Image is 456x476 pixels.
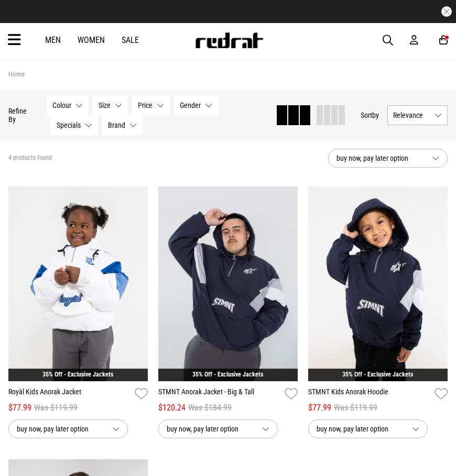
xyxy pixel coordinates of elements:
span: Size [99,101,111,109]
p: Refine By [8,107,31,124]
span: buy now, pay later option [317,423,404,435]
span: 4 products found [8,154,52,162]
button: Relevance [387,105,448,125]
button: Brand [102,115,143,135]
button: Size [93,95,128,115]
span: buy now, pay later option [17,423,104,435]
img: Redrat logo [194,32,264,48]
img: Stmnt Anorak Jacket - Big & Tall in Blue [158,186,298,381]
span: Specials [57,121,81,129]
img: Stmnt Kids Anorak Hoodie in Blue [308,186,448,381]
span: Brand [108,121,125,129]
button: buy now, pay later option [308,419,428,438]
span: Was $119.99 [334,402,377,414]
button: Price [132,95,170,115]
a: 35% Off - Exclusive Jackets [342,371,413,378]
span: Relevance [393,111,430,119]
span: Price [138,101,153,109]
span: Was $119.99 [34,402,78,414]
a: Women [78,35,105,45]
span: Gender [180,101,201,109]
a: Men [45,35,61,45]
button: buy now, pay later option [328,149,448,168]
span: Was $184.99 [188,402,232,414]
button: Specials [51,115,98,135]
button: Sortby [361,109,379,121]
a: 35% Off - Exclusive Jackets [192,371,263,378]
a: Sale [122,35,139,45]
button: buy now, pay later option [158,419,278,438]
button: buy now, pay later option [8,419,128,438]
a: STMNT Anorak Jacket - Big & Tall [158,386,280,402]
button: Gender [174,95,218,115]
span: $77.99 [8,402,31,414]
span: Colour [52,101,71,109]
span: buy now, pay later option [167,423,254,435]
span: by [372,111,379,119]
span: buy now, pay later option [336,152,424,164]
a: 35% Off - Exclusive Jackets [42,371,113,378]
iframe: Customer reviews powered by Trustpilot [149,6,307,17]
a: Royàl Kids Anorak Jacket [8,386,131,402]
img: Royàl Kids Anorak Jacket in White [8,186,148,381]
a: STMNT Kids Anorak Hoodie [308,386,430,402]
span: $120.24 [158,402,186,414]
span: $77.99 [308,402,331,414]
button: Colour [47,95,89,115]
a: Home [8,70,25,78]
